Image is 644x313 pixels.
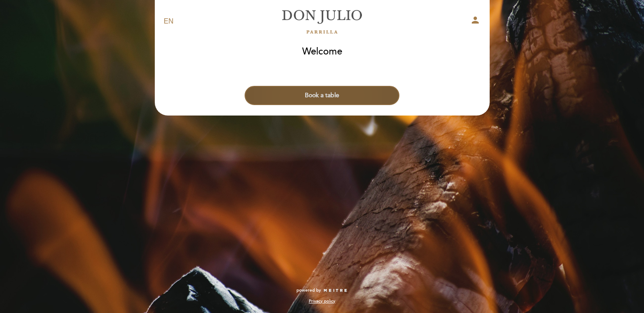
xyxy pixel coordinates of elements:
[268,10,377,34] a: [PERSON_NAME]
[302,47,342,57] h1: Welcome
[309,298,335,304] a: Privacy policy
[323,289,348,293] img: MEITRE
[296,287,321,293] span: powered by
[245,86,399,105] button: Book a table
[470,15,480,28] button: person
[470,15,480,25] i: person
[296,287,348,293] a: powered by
